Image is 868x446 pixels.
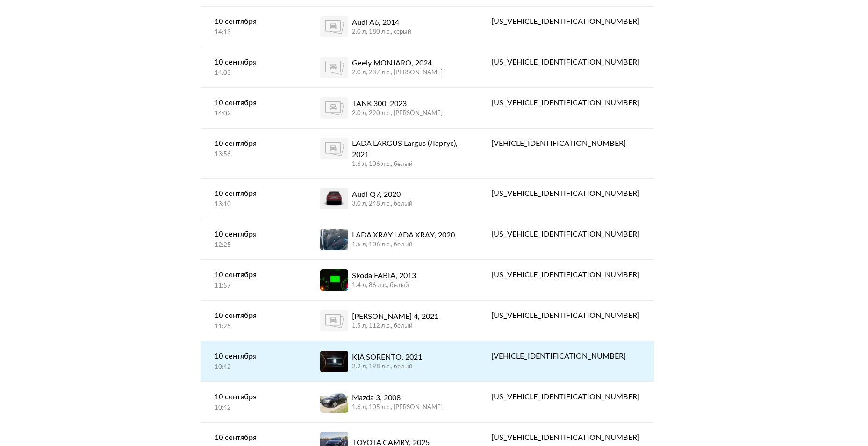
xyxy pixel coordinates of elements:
div: 10 сентября [215,269,292,281]
a: [PERSON_NAME] 4, 20211.5 л, 112 л.c., белый [306,301,478,341]
a: TANK 300, 20232.0 л, 220 л.c., [PERSON_NAME] [306,88,478,128]
a: LADA LARGUS Largus (Ларгус), 20211.6 л, 106 л.c., белый [306,129,478,178]
a: [US_VEHICLE_IDENTIFICATION_NUMBER] [477,47,653,77]
div: 1.5 л, 112 л.c., белый [352,322,438,331]
div: 1.6 л, 105 л.c., [PERSON_NAME] [352,403,443,412]
a: 10 сентября14:13 [201,7,306,46]
div: 14:13 [215,29,292,37]
a: 10 сентября10:42 [201,341,306,381]
div: 10 сентября [215,57,292,68]
div: 10 сентября [215,391,292,403]
a: [US_VEHICLE_IDENTIFICATION_NUMBER] [477,382,653,412]
a: [US_VEHICLE_IDENTIFICATION_NUMBER] [477,301,653,331]
div: 1.4 л, 86 л.c., белый [352,281,416,290]
div: 3.0 л, 248 л.c., белый [352,200,413,209]
div: 1.6 л, 106 л.c., белый [352,160,464,169]
div: 10 сентября [215,138,292,149]
a: 10 сентября14:02 [201,88,306,128]
a: 10 сентября12:25 [201,219,306,259]
div: 2.0 л, 180 л.c., серый [352,28,411,36]
div: [US_VEHICLE_IDENTIFICATION_NUMBER] [491,97,639,108]
div: TANK 300, 2023 [352,98,443,109]
div: [US_VEHICLE_IDENTIFICATION_NUMBER] [491,310,639,321]
div: 10 сентября [215,97,292,108]
div: 10 сентября [215,229,292,240]
a: Geely MONJARO, 20242.0 л, 237 л.c., [PERSON_NAME] [306,47,478,87]
a: 10 сентября11:25 [201,301,306,340]
a: KIA SORENTO, 20212.2 л, 198 л.c., белый [306,341,478,381]
a: Audi Q7, 20203.0 л, 248 л.c., белый [306,179,478,219]
a: LADA XRAY LADA XRAY, 20201.6 л, 106 л.c., белый [306,219,478,259]
div: [PERSON_NAME] 4, 2021 [352,311,438,322]
div: [VEHICLE_IDENTIFICATION_NUMBER] [491,138,639,149]
div: 13:10 [215,201,292,209]
div: Skoda FABIA, 2013 [352,270,416,281]
a: [US_VEHICLE_IDENTIFICATION_NUMBER] [477,88,653,118]
a: [US_VEHICLE_IDENTIFICATION_NUMBER] [477,179,653,209]
a: 10 сентября11:57 [201,260,306,300]
div: 13:56 [215,151,292,159]
div: 10:42 [215,404,292,412]
div: 14:02 [215,110,292,118]
div: [US_VEHICLE_IDENTIFICATION_NUMBER] [491,391,639,403]
a: Mazda 3, 20081.6 л, 105 л.c., [PERSON_NAME] [306,382,478,422]
div: 10 сентября [215,351,292,362]
div: 11:25 [215,323,292,331]
div: [US_VEHICLE_IDENTIFICATION_NUMBER] [491,269,639,281]
a: Skoda FABIA, 20131.4 л, 86 л.c., белый [306,260,478,300]
a: 10 сентября13:10 [201,179,306,218]
a: [VEHICLE_IDENTIFICATION_NUMBER] [477,341,653,371]
div: Geely MONJARO, 2024 [352,58,443,69]
div: [US_VEHICLE_IDENTIFICATION_NUMBER] [491,57,639,68]
div: LADA LARGUS Largus (Ларгус), 2021 [352,138,464,160]
div: [US_VEHICLE_IDENTIFICATION_NUMBER] [491,188,639,199]
a: 10 сентября13:56 [201,129,306,168]
div: 10 сентября [215,432,292,443]
div: 1.6 л, 106 л.c., белый [352,241,455,249]
div: 2.0 л, 237 л.c., [PERSON_NAME] [352,69,443,77]
div: 14:03 [215,69,292,78]
div: Audi A6, 2014 [352,17,411,28]
div: 11:57 [215,282,292,290]
div: 2.0 л, 220 л.c., [PERSON_NAME] [352,109,443,118]
div: Audi Q7, 2020 [352,189,413,200]
div: 10:42 [215,363,292,372]
a: [VEHICLE_IDENTIFICATION_NUMBER] [477,129,653,158]
a: [US_VEHICLE_IDENTIFICATION_NUMBER] [477,260,653,290]
div: 10 сентября [215,310,292,321]
div: Mazda 3, 2008 [352,392,443,403]
div: [US_VEHICLE_IDENTIFICATION_NUMBER] [491,229,639,240]
div: 12:25 [215,241,292,250]
div: 10 сентября [215,188,292,199]
a: 10 сентября14:03 [201,47,306,87]
div: [VEHICLE_IDENTIFICATION_NUMBER] [491,351,639,362]
a: [US_VEHICLE_IDENTIFICATION_NUMBER] [477,7,653,36]
div: KIA SORENTO, 2021 [352,352,422,363]
div: LADA XRAY LADA XRAY, 2020 [352,230,455,241]
a: [US_VEHICLE_IDENTIFICATION_NUMBER] [477,219,653,249]
div: [US_VEHICLE_IDENTIFICATION_NUMBER] [491,16,639,27]
div: 10 сентября [215,16,292,27]
div: 2.2 л, 198 л.c., белый [352,363,422,371]
a: Audi A6, 20142.0 л, 180 л.c., серый [306,7,478,47]
a: 10 сентября10:42 [201,382,306,422]
div: [US_VEHICLE_IDENTIFICATION_NUMBER] [491,432,639,443]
